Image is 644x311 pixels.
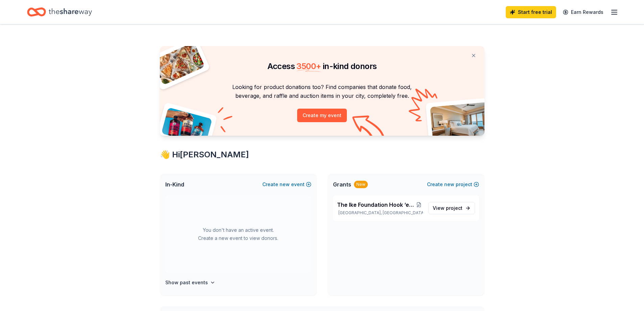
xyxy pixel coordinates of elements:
img: Curvy arrow [352,115,386,141]
div: New [354,181,368,188]
span: The Ike Foundation Hook ‘em Early Kids Fishing Event [337,201,415,209]
span: new [444,180,454,188]
span: project [446,205,462,211]
button: Createnewevent [262,180,311,188]
div: You don't have an active event. Create a new event to view donors. [165,195,311,273]
a: Earn Rewards [559,6,607,18]
button: Show past events [165,279,215,287]
span: View [433,204,462,212]
p: [GEOGRAPHIC_DATA], [GEOGRAPHIC_DATA] [337,210,423,216]
span: new [280,180,290,188]
img: Pizza [152,42,205,85]
h4: Show past events [165,279,208,287]
a: View project [428,202,475,214]
button: Create my event [297,109,347,122]
a: Start free trial [506,6,556,18]
span: 3500 + [296,61,321,71]
p: Looking for product donations too? Find companies that donate food, beverage, and raffle and auct... [168,83,476,101]
button: Createnewproject [427,180,479,188]
span: Grants [333,180,351,188]
span: Access in-kind donors [267,61,377,71]
a: Home [27,4,92,20]
div: 👋 Hi [PERSON_NAME] [160,149,484,160]
span: In-Kind [165,180,184,188]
